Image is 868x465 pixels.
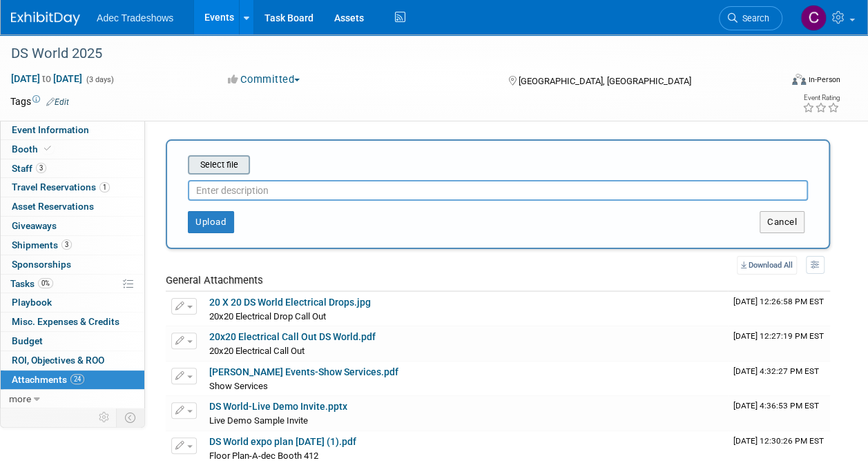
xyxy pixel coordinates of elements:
[1,370,144,389] a: Attachments24
[1,121,144,139] a: Event Information
[188,211,234,233] button: Upload
[12,201,94,212] span: Asset Reservations
[1,159,144,178] a: Staff3
[209,297,371,308] a: 20 X 20 DS World Electrical Drops.jpg
[733,366,819,376] span: Upload Timestamp
[209,451,318,461] span: Floor Plan-A-dec Booth 412
[40,73,53,84] span: to
[36,163,46,173] span: 3
[11,12,80,26] img: ExhibitDay
[728,292,830,326] td: Upload Timestamp
[93,408,117,426] td: Personalize Event Tab Strip
[733,297,824,306] span: Upload Timestamp
[209,381,268,391] span: Show Services
[12,220,57,231] span: Giveaways
[802,95,840,101] div: Event Rating
[719,6,782,30] a: Search
[1,390,144,408] a: more
[12,297,52,308] span: Playbook
[733,436,824,446] span: Upload Timestamp
[728,362,830,396] td: Upload Timestamp
[6,41,769,66] div: DS World 2025
[46,97,69,107] a: Edit
[12,124,89,135] span: Event Information
[728,396,830,431] td: Upload Timestamp
[188,180,808,201] input: Enter description
[728,326,830,361] td: Upload Timestamp
[209,331,376,342] a: 20x20 Electrical Call Out DS World.pdf
[10,72,83,85] span: [DATE] [DATE]
[12,144,54,155] span: Booth
[38,278,53,288] span: 0%
[223,72,305,87] button: Committed
[737,256,797,275] a: Download All
[1,332,144,350] a: Budget
[209,401,347,412] a: DS World-Live Demo Invite.pptx
[12,335,43,346] span: Budget
[808,75,840,85] div: In-Person
[1,217,144,235] a: Giveaways
[166,274,263,286] span: General Attachments
[12,181,110,192] span: Travel Reservations
[1,255,144,274] a: Sponsorships
[12,316,119,327] span: Misc. Expenses & Credits
[1,140,144,159] a: Booth
[792,74,806,85] img: Format-Inperson.png
[519,76,691,86] span: [GEOGRAPHIC_DATA], [GEOGRAPHIC_DATA]
[1,293,144,312] a: Playbook
[70,374,84,384] span: 24
[1,313,144,331] a: Misc. Expenses & Credits
[733,401,819,410] span: Upload Timestamp
[1,178,144,197] a: Travel Reservations1
[12,239,72,250] span: Shipments
[209,415,308,426] span: Live Demo Sample Invite
[1,275,144,293] a: Tasks0%
[1,236,144,255] a: Shipments3
[117,408,145,426] td: Toggle Event Tabs
[760,211,804,233] button: Cancel
[209,311,326,321] span: 20x20 Electrical Drop Call Out
[12,374,84,385] span: Attachments
[97,12,173,23] span: Adec Tradeshows
[733,331,824,341] span: Upload Timestamp
[61,239,72,250] span: 3
[10,278,53,289] span: Tasks
[720,72,840,92] div: Event Format
[737,13,769,23] span: Search
[1,197,144,216] a: Asset Reservations
[9,393,31,404] span: more
[12,259,71,270] span: Sponsorships
[99,182,110,192] span: 1
[209,346,305,356] span: 20x20 Electrical Call Out
[209,436,356,447] a: DS World expo plan [DATE] (1).pdf
[10,95,69,108] td: Tags
[12,163,46,174] span: Staff
[12,355,104,366] span: ROI, Objectives & ROO
[209,366,398,377] a: [PERSON_NAME] Events-Show Services.pdf
[44,145,51,152] i: Booth reservation complete
[85,75,114,84] span: (3 days)
[800,5,827,31] img: Carol Schmidlin
[1,351,144,370] a: ROI, Objectives & ROO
